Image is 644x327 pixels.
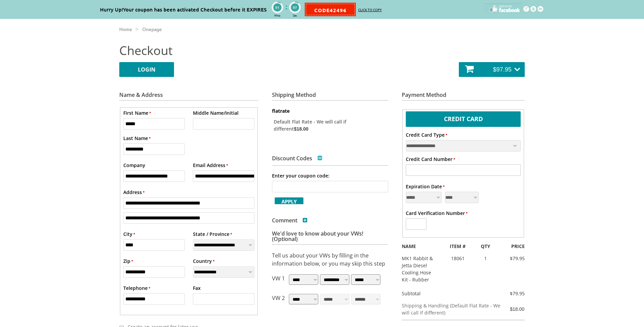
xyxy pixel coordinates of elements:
p: VW 1 [272,274,285,287]
div: 18061 [441,255,474,262]
p: Tell us about your VWs by filling in the information below, or you may skip this step [272,251,388,268]
label: Card Verification Number [406,210,468,217]
label: Address [123,189,145,196]
div: $79.95 [503,290,525,297]
div: 1 [474,255,497,262]
span: $97.95 [493,66,512,73]
label: Enter your coupon code: [272,172,329,179]
span: $18.00 [510,306,524,312]
h3: Name & Address [119,92,258,101]
label: Zip [123,257,133,265]
a: Home [119,26,132,32]
label: Credit Card Number [406,156,455,163]
div: Mins [272,13,283,17]
img: facebook-custom.png [484,3,522,14]
label: City [123,230,135,238]
div: NAME [397,243,441,250]
a: Onepage [142,26,162,32]
div: 01 [272,2,282,12]
h3: Discount Codes [272,156,322,161]
label: Default Flat Rate - We will call if different [272,116,375,134]
label: Country [193,257,215,265]
div: $79.95 [496,255,530,262]
h3: Shipping Method [272,92,388,101]
h2: Checkout [119,42,525,59]
div: ITEM # [441,243,474,250]
span: Apply [275,197,303,206]
td: Shipping & Handling (Default Flat Rate - We will call if different) [402,299,506,320]
div: Sec [289,13,301,17]
div: PRICE [496,243,530,250]
h3: Payment Method [402,92,525,101]
label: Expiration Date [406,183,445,190]
dt: flatrate [272,108,388,114]
span: $18.00 [294,126,308,132]
label: Credit Card [406,111,521,125]
h3: Comment [272,218,307,223]
label: First Name [123,109,151,116]
p: VW 2 [272,294,285,307]
div: Subtotal [397,290,503,297]
div: MK1 Rabbit & Jetta Diesel Cooling Hose Kit - Rubber [397,255,441,283]
label: Fax [193,284,201,292]
div: 07 [290,2,300,12]
p: Click to copy [355,7,382,12]
label: Company [123,162,145,169]
label: Email Address [193,162,228,169]
label: State / Province [193,230,232,238]
label: Telephone [123,284,150,292]
h3: We'd love to know about your VWs! (Optional) [272,231,388,245]
a: LOGIN [119,62,174,77]
div: CODE42496 [306,4,355,15]
label: Last Name [123,135,151,142]
button: Apply [272,196,306,204]
div: QTY [474,243,497,250]
div: Hurry Up!Your coupon has been activated Checkout before it EXPIRES [100,6,267,13]
label: Credit Card Type [406,131,447,138]
label: Middle Name/Initial [193,109,239,116]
